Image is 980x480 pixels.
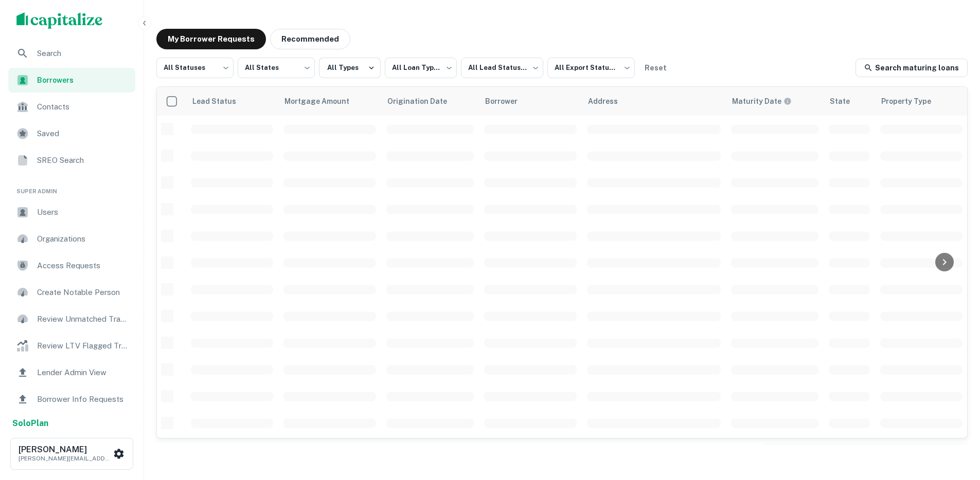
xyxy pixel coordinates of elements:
a: Organizations [8,227,135,251]
span: Address [588,95,631,107]
li: Super Admin [8,175,135,200]
a: Access Requests [8,253,135,278]
iframe: Chat Widget [929,398,980,447]
span: Review Unmatched Transactions [37,313,129,325]
a: Borrowers [8,68,135,93]
span: Create Notable Person [37,286,129,299]
span: Search [37,47,129,60]
span: Lender Admin View [37,366,129,379]
button: My Borrower Requests [156,29,266,49]
span: Contacts [37,101,129,113]
a: Contacts [8,95,135,119]
a: SREO Search [8,148,135,173]
div: All Lead Statuses [461,54,543,81]
span: Saved [37,127,129,140]
strong: Solo Plan [12,418,48,428]
button: Recommended [270,29,350,49]
button: [PERSON_NAME][PERSON_NAME][EMAIL_ADDRESS][DOMAIN_NAME] [10,438,133,470]
a: Review Unmatched Transactions [8,307,135,331]
span: Organizations [37,233,129,245]
span: Property Type [881,95,945,107]
div: Maturity dates displayed may be estimated. Please contact the lender for the most accurate maturi... [732,96,792,107]
th: Lead Status [186,87,278,116]
span: State [830,95,863,107]
p: [PERSON_NAME][EMAIL_ADDRESS][DOMAIN_NAME] [19,454,111,463]
th: Maturity dates displayed may be estimated. Please contact the lender for the most accurate maturi... [726,87,824,116]
span: Lead Status [192,95,250,107]
span: Borrowers [37,75,129,86]
span: Borrower [485,95,531,107]
a: Search [8,41,135,66]
div: All States [238,54,315,81]
th: Origination Date [381,87,479,116]
div: All Loan Types [385,54,457,81]
span: Mortgage Amount [284,95,363,107]
span: Borrower Info Requests [37,393,129,405]
a: Borrower Info Requests [8,387,135,412]
th: Property Type [875,87,968,116]
h6: Maturity Date [732,96,781,107]
span: Review LTV Flagged Transactions [37,340,129,352]
div: All Statuses [156,54,234,81]
a: Saved [8,121,135,146]
th: State [824,87,875,116]
span: Origination Date [387,95,460,107]
div: All Export Statuses [547,54,635,81]
img: capitalize-logo.png [16,12,103,29]
a: Create Notable Person [8,280,135,305]
button: Reset [639,58,672,78]
h6: [PERSON_NAME] [19,446,111,454]
span: Users [37,206,129,218]
a: Search maturing loans [856,59,968,77]
th: Borrower [479,87,582,116]
span: Maturity dates displayed may be estimated. Please contact the lender for the most accurate maturi... [732,96,805,107]
a: Users [8,200,135,225]
th: Mortgage Amount [278,87,381,116]
a: Lender Admin View [8,360,135,385]
a: Review LTV Flagged Transactions [8,334,135,358]
span: Access Requests [37,260,129,272]
a: SoloPlan [12,417,48,430]
button: All Types [319,58,381,78]
span: SREO Search [37,154,129,167]
th: Address [582,87,726,116]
